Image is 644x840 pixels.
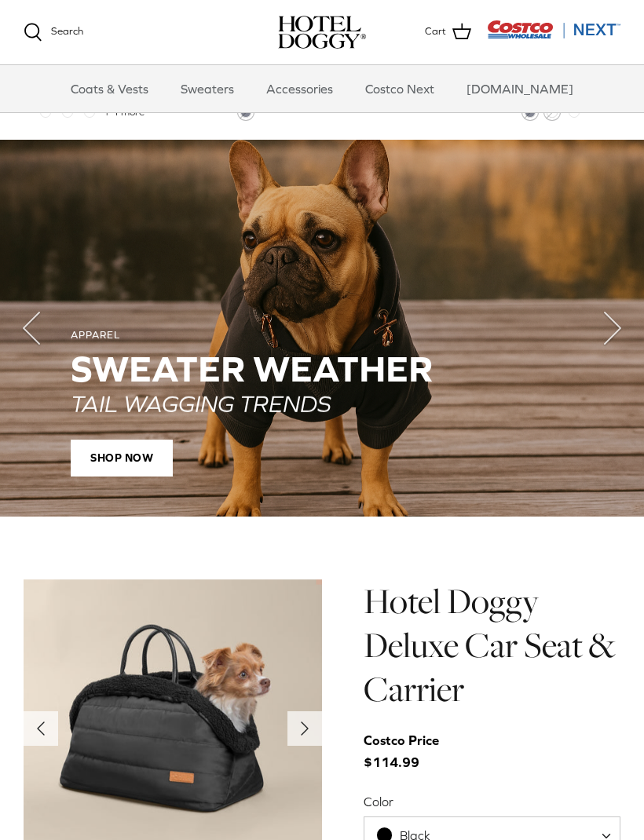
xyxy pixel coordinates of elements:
[364,730,439,751] div: Costco Price
[487,30,620,42] a: Visit Costco Next
[581,297,644,360] button: Next
[166,65,248,112] a: Sweaters
[252,65,347,112] a: Accessories
[364,730,455,772] span: $114.99
[487,20,620,39] img: Costco Next
[425,24,446,40] span: Cart
[71,349,573,389] h2: SWEATER WEATHER
[287,711,322,746] button: Next
[278,16,366,49] img: hoteldoggycom
[71,329,573,342] div: APPAREL
[51,25,83,37] span: Search
[71,440,173,477] span: SHOP NOW
[425,22,471,42] a: Cart
[278,16,366,49] a: hoteldoggy.com hoteldoggycom
[351,65,448,112] a: Costco Next
[57,65,163,112] a: Coats & Vests
[452,65,587,112] a: [DOMAIN_NAME]
[71,390,331,417] em: TAIL WAGGING TRENDS
[24,711,58,746] button: Previous
[364,579,620,712] h1: Hotel Doggy Deluxe Car Seat & Carrier
[364,793,620,810] label: Color
[24,23,83,42] a: Search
